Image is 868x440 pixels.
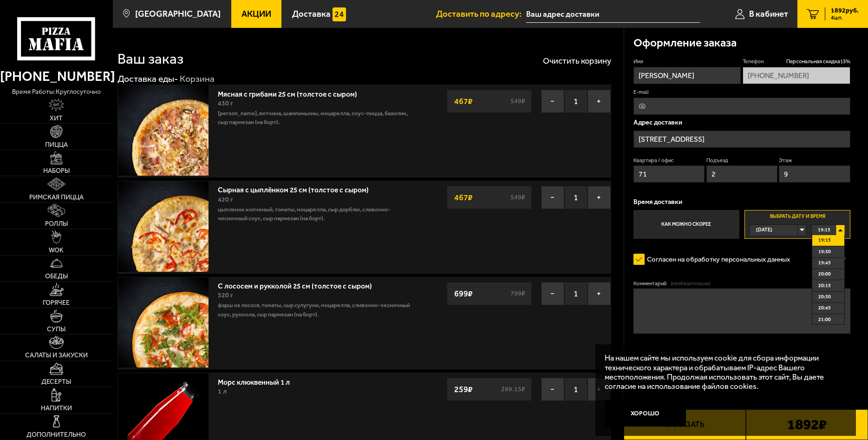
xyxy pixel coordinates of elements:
span: Супы [47,326,65,333]
button: − [541,186,564,209]
a: Сырная с цыплёнком 25 см (толстое с сыром) [218,183,378,194]
span: 20:30 [818,292,831,302]
button: + [587,378,611,401]
input: +7 ( [743,67,850,84]
span: [DATE] [756,225,772,235]
button: Хорошо [605,400,686,427]
label: Подъезд [706,157,778,164]
strong: 467 ₽ [452,92,475,110]
a: Доставка еды- [117,73,178,84]
span: Пицца [45,142,68,148]
span: 1892 руб. [831,7,859,14]
s: 549 ₽ [509,194,527,201]
input: Имя [633,67,741,84]
label: E-mail [633,88,850,96]
strong: 699 ₽ [452,285,475,302]
div: Корзина [180,73,215,85]
button: + [587,282,611,305]
span: Доставка [292,10,331,19]
span: 19:45 [818,258,831,268]
button: − [541,90,564,113]
a: Морс клюквенный 1 л [218,375,299,387]
strong: 259 ₽ [452,381,475,398]
button: Очистить корзину [543,57,611,65]
span: 4 шт. [831,15,859,20]
p: фарш из лосося, томаты, сыр сулугуни, моцарелла, сливочно-чесночный соус, руккола, сыр пармезан (... [218,301,419,319]
span: 20:00 [818,269,831,279]
span: Роллы [45,221,68,227]
a: С лососем и рукколой 25 см (толстое с сыром) [218,279,381,290]
span: Дополнительно [26,432,86,438]
h1: Ваш заказ [117,52,183,66]
label: Квартира / офис [633,157,705,164]
input: @ [633,98,850,115]
img: 15daf4d41897b9f0e9f617042186c801.svg [333,7,346,21]
button: − [541,378,564,401]
button: + [587,186,611,209]
span: 1 л [218,387,227,395]
span: Горячее [43,300,70,306]
span: 20:45 [818,303,831,313]
span: 19:15 [818,225,830,235]
p: [PERSON_NAME], ветчина, шампиньоны, моцарелла, соус-пицца, базилик, сыр пармезан (на борт). [218,109,419,127]
p: На нашем сайте мы используем cookie для сбора информации технического характера и обрабатываем IP... [605,353,842,391]
h3: Оформление заказа [633,37,737,48]
strong: 467 ₽ [452,189,475,206]
label: Телефон [743,58,850,65]
span: Хит [50,115,63,122]
span: Доставить по адресу: [436,10,526,19]
s: 289.15 ₽ [500,386,527,393]
label: Этаж [779,157,850,164]
label: Согласен на обработку персональных данных [633,250,799,268]
span: 19:15 [818,235,831,245]
span: Персональная скидка 15 % [786,58,850,65]
a: Мясная с грибами 25 см (толстое с сыром) [218,87,366,99]
label: Выбрать дату и время [744,210,850,239]
button: + [587,90,611,113]
span: [GEOGRAPHIC_DATA] [135,10,221,19]
button: − [541,282,564,305]
span: WOK [49,247,64,254]
span: 21:00 [818,315,831,325]
p: цыпленок копченый, томаты, моцарелла, сыр дорблю, сливочно-чесночный соус, сыр пармезан (на борт). [218,205,419,223]
span: Салаты и закуски [25,352,88,359]
span: Акции [241,10,271,19]
label: Имя [633,58,741,65]
span: 520 г [218,291,233,299]
s: 549 ₽ [509,98,527,105]
label: Как можно скорее [633,210,739,239]
input: Ваш адрес доставки [526,6,700,23]
span: В кабинет [749,10,788,19]
span: Наборы [43,168,70,174]
span: 1 [564,90,587,113]
span: Римская пицца [29,194,84,201]
span: Обеды [45,273,68,280]
span: 420 г [218,196,233,204]
span: 1 [564,186,587,209]
p: Адрес доставки [633,119,850,126]
span: 1 [564,282,587,305]
span: (необязательно) [671,280,710,287]
span: 19:30 [818,247,831,257]
span: Десерты [41,379,71,385]
span: 1 [564,378,587,401]
s: 799 ₽ [509,290,527,297]
p: Время доставки [633,198,850,205]
span: 20:15 [818,281,831,291]
span: Напитки [41,405,72,412]
label: Комментарий [633,280,850,287]
span: 430 г [218,99,233,107]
